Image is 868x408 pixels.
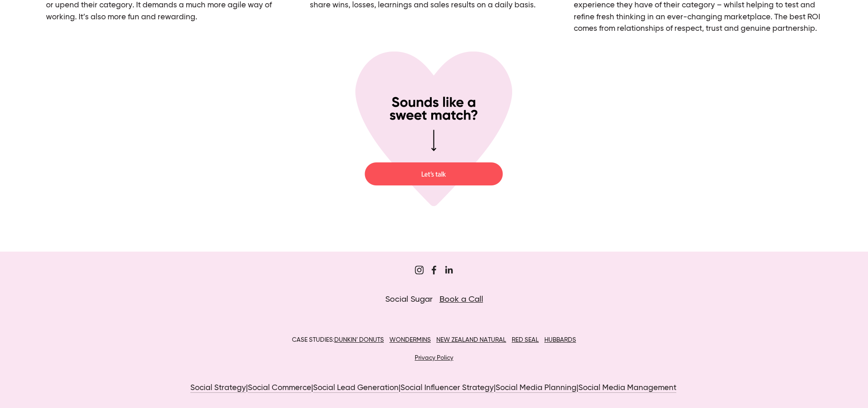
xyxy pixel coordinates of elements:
[415,355,453,361] a: Privacy Policy
[334,337,384,343] a: DUNKIN’ DONUTS
[190,384,246,393] a: Social Strategy
[389,337,431,343] a: WONDERMINS
[99,334,769,346] p: CASE STUDIES:
[415,265,424,275] a: Sugar&Partners
[313,384,399,393] a: Social Lead Generation
[544,337,576,343] a: HUBBARDS
[512,337,539,343] a: RED SEAL
[248,384,311,393] a: Social Commerce
[355,51,513,207] img: Perfect-Match.png
[496,384,577,393] a: Social Media Planning
[436,337,506,343] a: NEW ZEALAND NATURAL
[578,384,676,393] a: Social Media Management
[400,384,494,393] a: Social Influencer Strategy
[444,265,453,275] a: Jordan Eley
[429,265,439,275] a: Sugar Digi
[440,295,483,304] a: Book a Call
[99,382,769,394] p: | | | | |
[385,295,433,304] span: Social Sugar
